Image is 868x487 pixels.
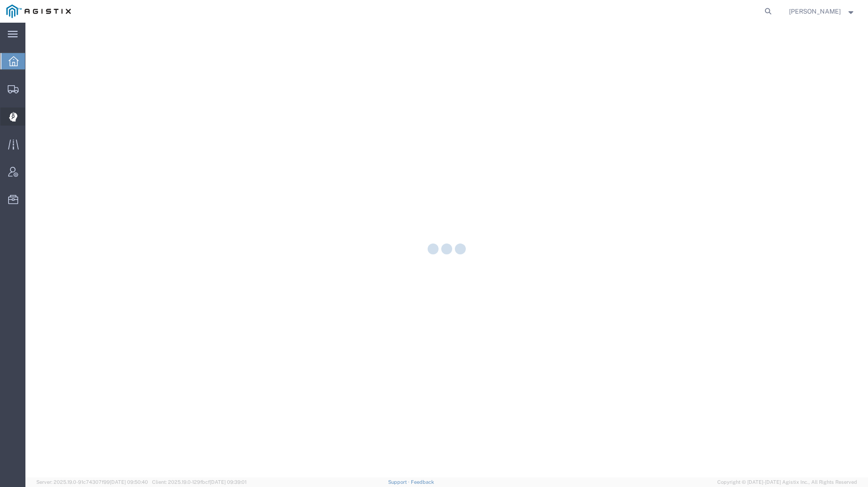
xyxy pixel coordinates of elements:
[388,479,411,485] a: Support
[789,6,841,16] span: Jessica Carr
[6,5,71,18] img: logo
[36,479,148,485] span: Server: 2025.19.0-91c74307f99
[717,478,857,486] span: Copyright © [DATE]-[DATE] Agistix Inc., All Rights Reserved
[210,479,247,485] span: [DATE] 09:39:01
[789,6,856,17] button: [PERSON_NAME]
[110,479,148,485] span: [DATE] 09:50:40
[152,479,247,485] span: Client: 2025.19.0-129fbcf
[411,479,434,485] a: Feedback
